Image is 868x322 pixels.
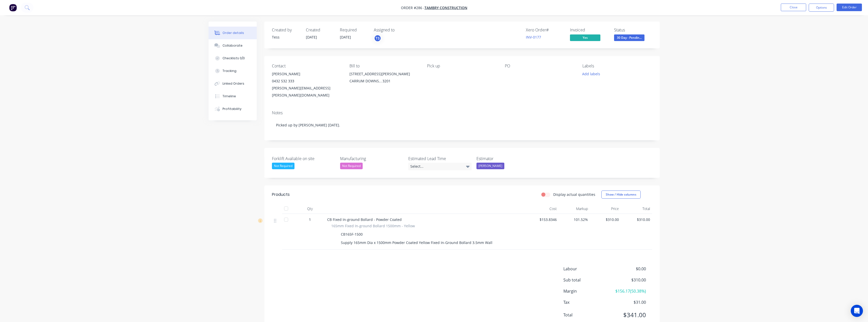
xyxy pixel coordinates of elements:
[272,156,335,162] label: Forklift Avaliable on site
[272,110,652,115] div: Notes
[331,223,415,229] span: 165mm Fixed In-ground Bollard 1500mm - Yellow
[339,231,365,238] div: CB165F-1500
[339,239,494,246] div: Supply 165mm Dia x 1500mm Powder Coated Yellow Fixed In-Ground Bollard 3.5mm Wall
[530,217,557,222] span: $153.8346
[582,64,652,68] div: Labels
[272,117,652,133] div: Picked up by [PERSON_NAME] [DATE].
[563,277,608,283] span: Sub total
[476,156,540,162] label: Estimator
[306,35,317,40] span: [DATE]
[272,163,294,169] div: Not Required
[340,35,351,40] span: [DATE]
[295,204,325,214] div: Qty
[608,266,646,272] span: $0.00
[592,217,619,222] span: $310.00
[349,70,419,87] div: [STREET_ADDRESS][PERSON_NAME]CARRUM DOWNS, , 3201
[526,35,541,40] a: INV-0177
[209,65,257,77] button: Tracking
[563,299,608,305] span: Tax
[223,94,236,99] div: Timeline
[408,156,472,162] label: Estimated Lead Time
[563,266,608,272] span: Labour
[851,305,863,317] div: Open Intercom Messenger
[553,192,595,197] label: Display actual quantities
[272,70,341,99] div: [PERSON_NAME]0432 532 333[PERSON_NAME][EMAIL_ADDRESS][PERSON_NAME][DOMAIN_NAME]
[837,4,862,11] button: Edit Order
[608,277,646,283] span: $310.00
[614,34,644,41] span: 30 Day - Pendin...
[374,28,424,32] div: Assigned to
[614,34,644,42] button: 30 Day - Pendin...
[272,192,290,198] div: Products
[580,70,603,77] button: Add labels
[272,85,341,99] div: [PERSON_NAME][EMAIL_ADDRESS][PERSON_NAME][DOMAIN_NAME]
[563,288,608,294] span: Margin
[209,39,257,52] button: Collaborate
[223,43,243,48] div: Collaborate
[401,5,424,10] span: Order #286 -
[559,204,590,214] div: Markup
[608,310,646,319] span: $341.00
[223,81,244,86] div: Linked Orders
[209,77,257,90] button: Linked Orders
[563,312,608,318] span: Total
[340,163,363,169] div: Not Required
[349,78,419,85] div: CARRUM DOWNS, , 3201
[608,299,646,305] span: $31.00
[340,156,403,162] label: Manufacturing
[349,64,419,68] div: Bill to
[621,204,652,214] div: Total
[340,28,368,32] div: Required
[570,28,608,32] div: Invoiced
[223,69,236,73] div: Tracking
[223,107,242,111] div: Profitability
[209,90,257,103] button: Timeline
[223,56,245,61] div: Checklists 0/0
[223,31,244,35] div: Order details
[309,217,311,222] span: 1
[306,28,334,32] div: Created
[209,27,257,39] button: Order details
[327,217,402,222] span: CB Fixed In-ground Bollard - Powder Coated
[570,34,600,41] span: Yes
[476,163,504,169] div: [PERSON_NAME]
[209,103,257,115] button: Profitability
[526,28,564,32] div: Xero Order #
[590,204,621,214] div: Price
[427,64,496,68] div: Pick up
[349,70,419,78] div: [STREET_ADDRESS][PERSON_NAME]
[528,204,559,214] div: Cost
[9,4,17,11] img: Factory
[408,163,472,170] div: Select...
[623,217,650,222] span: $310.00
[505,64,574,68] div: PO
[272,78,341,85] div: 0432 532 333
[272,34,300,40] div: Tess
[561,217,588,222] span: 101.52%
[272,64,341,68] div: Contact
[601,191,641,199] button: Show / Hide columns
[614,28,652,32] div: Status
[608,288,646,294] span: $156.17 ( 50.38 %)
[209,52,257,65] button: Checklists 0/0
[809,4,834,12] button: Options
[272,28,300,32] div: Created by
[781,4,806,11] button: Close
[374,34,381,42] button: TS
[424,5,467,10] a: Tambry Construction
[272,70,341,78] div: [PERSON_NAME]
